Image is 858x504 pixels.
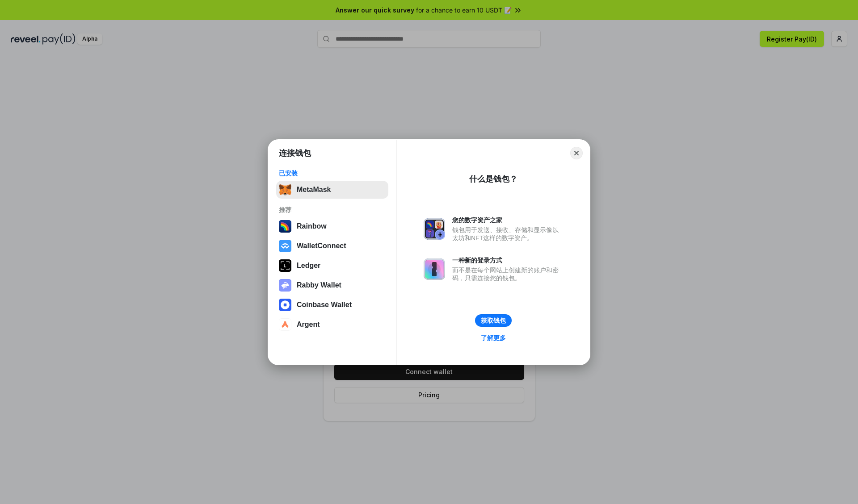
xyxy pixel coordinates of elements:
[279,169,386,177] div: 已安装
[279,240,291,252] img: svg+xml,%3Csvg%20width%3D%2228%22%20height%3D%2228%22%20viewBox%3D%220%200%2028%2028%22%20fill%3D...
[279,318,291,331] img: svg+xml,%3Csvg%20width%3D%2228%22%20height%3D%2228%22%20viewBox%3D%220%200%2028%2028%22%20fill%3D...
[279,259,291,272] img: svg+xml,%3Csvg%20xmlns%3D%22http%3A%2F%2Fwww.w3.org%2F2000%2Fsvg%22%20width%3D%2228%22%20height%3...
[279,279,291,292] img: svg+xml,%3Csvg%20xmlns%3D%22http%3A%2F%2Fwww.w3.org%2F2000%2Fsvg%22%20fill%3D%22none%22%20viewBox...
[276,316,388,333] button: Argent
[276,296,388,314] button: Coinbase Wallet
[475,332,511,344] a: 了解更多
[481,317,506,325] div: 获取钱包
[297,301,352,309] div: Coinbase Wallet
[297,186,331,194] div: MetaMask
[297,281,341,289] div: Rabby Wallet
[276,276,388,294] button: Rabby Wallet
[297,222,327,230] div: Rainbow
[276,257,388,275] button: Ledger
[276,217,388,235] button: Rainbow
[452,266,563,282] div: 而不是在每个网站上创建新的账户和密码，只需连接您的钱包。
[297,262,320,270] div: Ledger
[481,334,506,342] div: 了解更多
[452,226,563,242] div: 钱包用于发送、接收、存储和显示像以太坊和NFT这样的数字资产。
[279,183,291,196] img: svg+xml,%3Csvg%20fill%3D%22none%22%20height%3D%2233%22%20viewBox%3D%220%200%2035%2033%22%20width%...
[452,216,563,224] div: 您的数字资产之家
[297,242,346,250] div: WalletConnect
[297,321,320,329] div: Argent
[475,314,512,327] button: 获取钱包
[279,220,291,233] img: svg+xml,%3Csvg%20width%3D%22120%22%20height%3D%22120%22%20viewBox%3D%220%200%20120%20120%22%20fil...
[570,147,583,159] button: Close
[469,174,517,184] div: 什么是钱包？
[276,237,388,255] button: WalletConnect
[279,299,291,311] img: svg+xml,%3Csvg%20width%3D%2228%22%20height%3D%2228%22%20viewBox%3D%220%200%2028%2028%22%20fill%3D...
[276,181,388,199] button: MetaMask
[452,256,563,264] div: 一种新的登录方式
[424,258,445,280] img: svg+xml,%3Csvg%20xmlns%3D%22http%3A%2F%2Fwww.w3.org%2F2000%2Fsvg%22%20fill%3D%22none%22%20viewBox...
[424,218,445,240] img: svg+xml,%3Csvg%20xmlns%3D%22http%3A%2F%2Fwww.w3.org%2F2000%2Fsvg%22%20fill%3D%22none%22%20viewBox...
[279,206,386,214] div: 推荐
[279,148,311,158] h1: 连接钱包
